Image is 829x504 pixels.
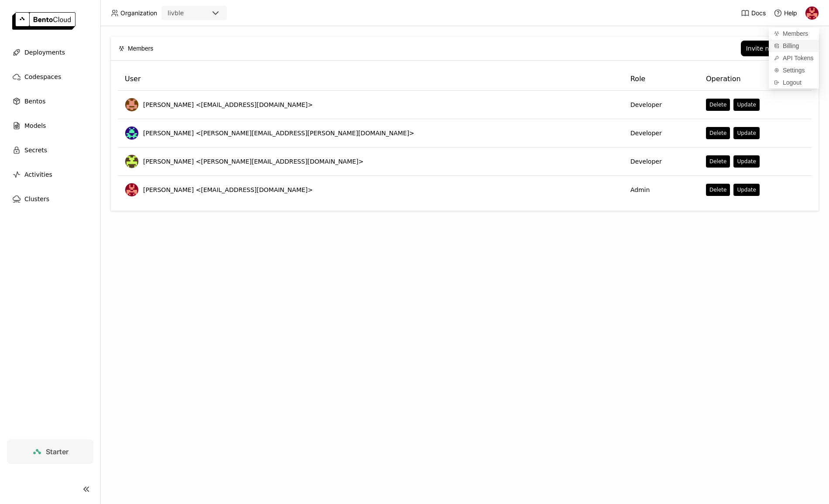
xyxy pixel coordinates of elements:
[7,141,93,159] a: Secrets
[733,155,759,168] button: Update
[623,68,699,91] th: Role
[623,176,699,204] td: Admin
[706,99,730,111] button: Delete
[120,9,157,17] span: Organization
[24,194,49,204] span: Clusters
[24,72,61,82] span: Codespaces
[769,27,819,40] a: Members
[24,169,52,180] span: Activities
[769,76,819,89] div: Logout
[24,145,47,155] span: Secrets
[143,100,313,109] span: [PERSON_NAME] <[EMAIL_ADDRESS][DOMAIN_NAME]>
[118,68,623,91] th: User
[7,439,93,464] a: Starter
[741,9,766,17] a: Docs
[784,9,797,17] span: Help
[623,91,699,119] td: Developer
[24,120,46,131] span: Models
[7,166,93,183] a: Activities
[706,184,730,196] button: Delete
[24,96,45,106] span: Bentos
[128,44,153,53] span: Members
[143,157,363,166] span: [PERSON_NAME] <[PERSON_NAME][EMAIL_ADDRESS][DOMAIN_NAME]>
[7,117,93,134] a: Models
[7,93,93,110] a: Bentos
[24,47,65,58] span: Deployments
[185,9,185,18] input: Selected livble.
[143,185,313,194] span: [PERSON_NAME] <[EMAIL_ADDRESS][DOMAIN_NAME]>
[7,190,93,208] a: Clusters
[741,41,811,56] button: Invite new member
[751,9,766,17] span: Docs
[125,183,138,196] img: Uri Vinetz
[783,54,814,62] span: API Tokens
[783,79,802,86] span: Logout
[12,12,75,30] img: logo
[125,155,138,168] img: Rafael Lasry
[706,155,730,168] button: Delete
[706,127,730,139] button: Delete
[125,127,138,140] img: Ron Cohen
[805,7,819,20] img: Uri Vinetz
[783,30,808,38] span: Members
[168,9,184,17] div: livble
[733,184,759,196] button: Update
[769,52,819,64] a: API Tokens
[746,45,805,52] div: Invite new member
[623,147,699,176] td: Developer
[733,127,759,139] button: Update
[783,42,799,50] span: Billing
[769,40,819,52] a: Billing
[7,68,93,86] a: Codespaces
[623,119,699,147] td: Developer
[783,66,805,74] span: Settings
[7,44,93,61] a: Deployments
[125,98,138,111] img: Noa Lavi
[774,9,797,17] div: Help
[699,68,812,91] th: Operation
[769,64,819,76] a: Settings
[733,99,759,111] button: Update
[143,129,414,137] span: [PERSON_NAME] <[PERSON_NAME][EMAIL_ADDRESS][PERSON_NAME][DOMAIN_NAME]>
[46,447,69,456] span: Starter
